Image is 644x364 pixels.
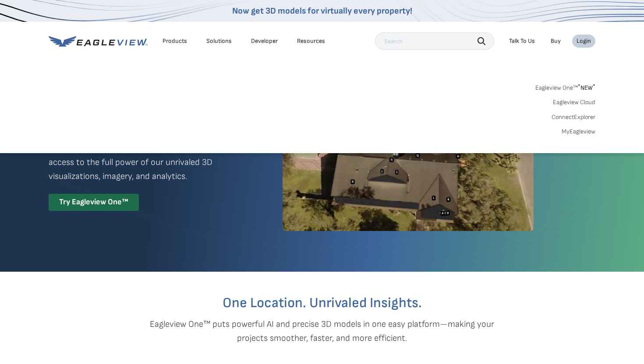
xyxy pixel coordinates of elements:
div: Products [163,37,187,45]
a: ConnectExplorer [552,113,595,121]
div: Login [577,37,591,45]
a: Now get 3D models for virtually every property! [232,6,412,16]
div: Talk To Us [509,37,535,45]
div: Resources [297,37,325,45]
div: Try Eagleview One™ [49,194,139,211]
input: Search [375,32,494,50]
p: A premium digital experience that provides seamless access to the full power of our unrivaled 3D ... [49,141,251,183]
a: Eagleview One™*NEW* [535,81,595,91]
div: Solutions [206,37,232,45]
a: Developer [251,37,278,45]
a: MyEagleview [562,128,595,136]
a: Eagleview Cloud [553,98,595,106]
h2: One Location. Unrivaled Insights. [55,296,589,310]
span: NEW [578,84,595,91]
a: Buy [551,37,561,45]
p: Eagleview One™ puts powerful AI and precise 3D models in one easy platform—making your projects s... [134,317,510,345]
